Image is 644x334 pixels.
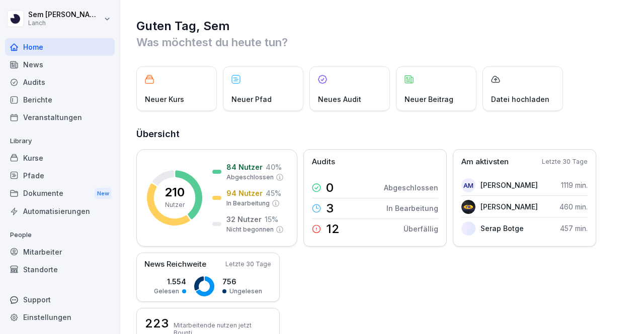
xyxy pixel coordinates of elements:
div: Dokumente [5,184,115,203]
p: In Bearbeitung [226,199,270,208]
a: Veranstaltungen [5,108,115,126]
p: 756 [222,276,262,287]
p: Neuer Kurs [145,94,184,104]
p: 1119 min. [561,180,588,190]
h3: 223 [145,315,169,332]
p: 84 Nutzer [226,162,263,172]
p: 32 Nutzer [226,214,262,225]
h2: Übersicht [136,127,629,141]
a: News [5,56,115,73]
p: Ungelesen [229,287,262,296]
img: g4w5x5mlkjus3ukx1xap2hc0.png [461,200,475,214]
p: 40 % [266,162,282,172]
a: Einstellungen [5,308,115,326]
p: People [5,227,115,243]
p: Am aktivsten [461,156,509,168]
div: New [95,188,112,199]
p: Abgeschlossen [384,182,438,193]
a: Berichte [5,91,115,108]
div: Support [5,291,115,308]
p: Was möchtest du heute tun? [136,34,629,50]
p: Überfällig [404,224,438,234]
a: Kurse [5,149,115,167]
h1: Guten Tag, Sem [136,18,629,34]
p: Datei hochladen [491,94,549,104]
p: 45 % [266,188,281,198]
p: Letzte 30 Tage [542,157,588,166]
p: Neuer Beitrag [405,94,453,104]
p: Neues Audit [318,94,361,104]
div: AM [461,178,475,192]
p: Neuer Pfad [231,94,272,104]
img: fgodp68hp0emq4hpgfcp6x9z.png [461,221,475,236]
a: Automatisierungen [5,202,115,220]
p: Gelesen [154,287,179,296]
p: 457 min. [560,223,588,234]
p: Abgeschlossen [226,173,274,182]
p: 0 [326,182,334,194]
a: Audits [5,73,115,91]
p: 1.554 [154,276,186,287]
p: Audits [312,156,335,168]
p: Nutzer [165,200,185,209]
p: Lanch [28,20,102,27]
p: 460 min. [559,201,588,212]
p: 3 [326,202,334,214]
p: 12 [326,223,340,235]
a: Home [5,38,115,56]
a: Standorte [5,261,115,278]
p: 210 [165,186,185,198]
a: Mitarbeiter [5,243,115,261]
p: Serap Botge [480,223,524,234]
p: News Reichweite [144,259,206,270]
p: Letzte 30 Tage [225,260,271,269]
p: Nicht begonnen [226,225,274,234]
p: 15 % [265,214,278,225]
a: DokumenteNew [5,184,115,203]
p: Sem [PERSON_NAME] [28,11,102,19]
p: In Bearbeitung [386,203,438,213]
p: [PERSON_NAME] [480,201,538,212]
p: 94 Nutzer [226,188,263,198]
a: Pfade [5,167,115,184]
p: [PERSON_NAME] [480,180,538,190]
p: Library [5,133,115,149]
